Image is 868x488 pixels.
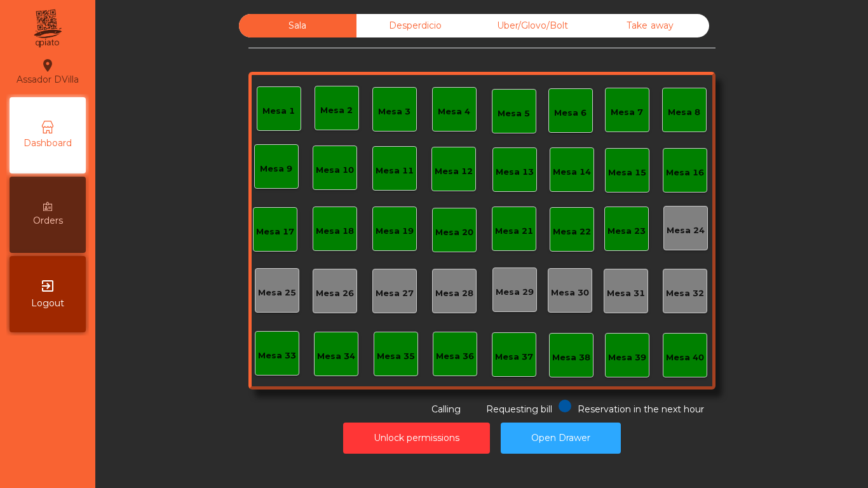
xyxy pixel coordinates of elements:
div: Mesa 24 [667,224,705,237]
div: Mesa 13 [496,166,534,179]
div: Mesa 30 [551,287,589,299]
div: Mesa 38 [552,351,590,364]
div: Mesa 26 [316,287,354,300]
div: Mesa 1 [262,105,295,118]
div: Mesa 15 [608,166,646,179]
div: Mesa 21 [495,225,533,238]
div: Mesa 40 [666,351,704,364]
div: Mesa 10 [316,164,354,177]
span: Calling [431,403,461,415]
div: Mesa 4 [438,105,470,118]
div: Mesa 20 [435,226,473,239]
div: Mesa 16 [666,166,704,179]
span: Reservation in the next hour [578,403,704,415]
div: Mesa 9 [260,163,292,175]
div: Mesa 27 [376,287,414,300]
div: Mesa 23 [607,225,646,238]
div: Take away [592,14,709,37]
img: qpiato [32,6,63,51]
div: Mesa 28 [435,287,473,300]
i: location_on [40,58,55,73]
div: Mesa 37 [495,351,533,363]
div: Mesa 35 [377,350,415,363]
div: Mesa 34 [317,350,355,363]
div: Mesa 5 [498,107,530,120]
span: Requesting bill [486,403,552,415]
div: Mesa 12 [435,165,473,178]
div: Mesa 3 [378,105,410,118]
div: Mesa 2 [320,104,353,117]
div: Mesa 25 [258,287,296,299]
div: Mesa 32 [666,287,704,300]
span: Dashboard [24,137,72,150]
div: Mesa 11 [376,165,414,177]
div: Mesa 17 [256,226,294,238]
div: Mesa 33 [258,349,296,362]
span: Logout [31,297,64,310]
div: Mesa 39 [608,351,646,364]
div: Mesa 31 [607,287,645,300]
button: Unlock permissions [343,423,490,454]
div: Desperdicio [356,14,474,37]
div: Sala [239,14,356,37]
div: Mesa 19 [376,225,414,238]
div: Mesa 8 [668,106,700,119]
button: Open Drawer [501,423,621,454]
div: Mesa 22 [553,226,591,238]
div: Mesa 6 [554,107,587,119]
div: Mesa 18 [316,225,354,238]
i: exit_to_app [40,278,55,294]
div: Mesa 14 [553,166,591,179]
div: Assador DVilla [17,56,79,88]
div: Mesa 36 [436,350,474,363]
div: Uber/Glovo/Bolt [474,14,592,37]
span: Orders [33,214,63,227]
div: Mesa 7 [611,106,643,119]
div: Mesa 29 [496,286,534,299]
